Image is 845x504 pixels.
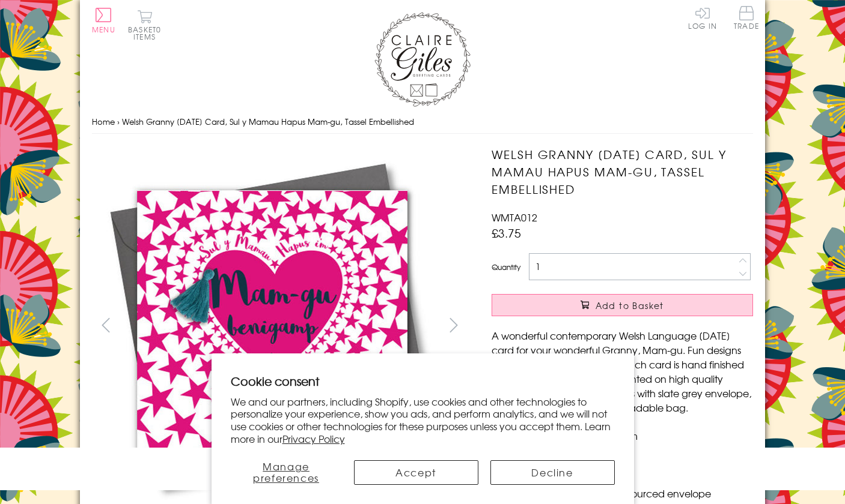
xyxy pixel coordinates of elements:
[128,10,161,40] button: Basket0 items
[133,24,161,42] span: 0 items
[117,116,120,127] span: ›
[253,459,319,485] span: Manage preferences
[734,6,759,32] a: Trade
[354,460,478,485] button: Accept
[282,431,345,446] a: Privacy Policy
[596,299,664,311] span: Add to Basket
[92,24,115,35] span: Menu
[492,224,521,241] span: £3.75
[492,146,753,197] h1: Welsh Granny [DATE] Card, Sul y Mamau Hapus Mam-gu, Tassel Embellished
[688,6,717,29] a: Log In
[122,116,414,127] span: Welsh Granny [DATE] Card, Sul y Mamau Hapus Mam-gu, Tassel Embellished
[492,210,537,224] span: WMTA012
[490,460,615,485] button: Decline
[231,460,342,485] button: Manage preferences
[492,294,753,316] button: Add to Basket
[231,395,615,445] p: We and our partners, including Shopify, use cookies and other technologies to personalize your ex...
[231,373,615,389] h2: Cookie consent
[492,262,520,272] label: Quantity
[92,8,115,33] button: Menu
[492,328,753,415] p: A wonderful contemporary Welsh Language [DATE] card for your wonderful Granny, Mam-gu. Fun design...
[374,12,471,107] img: Claire Giles Greetings Cards
[92,116,115,127] a: Home
[92,311,119,338] button: prev
[734,6,759,29] span: Trade
[92,110,753,134] nav: breadcrumbs
[441,311,468,338] button: next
